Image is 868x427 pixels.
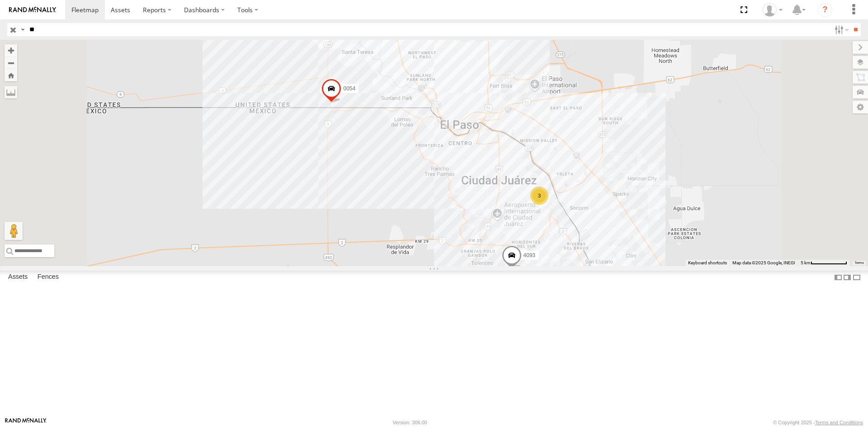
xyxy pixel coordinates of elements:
span: Map data ©2025 Google, INEGI [732,260,795,265]
button: Keyboard shortcuts [688,260,727,266]
div: Version: 306.00 [393,420,427,425]
img: rand-logo.svg [9,7,56,13]
label: Fences [33,271,63,284]
div: foxconn f [759,3,786,17]
a: Visit our Website [5,418,47,427]
label: Measure [5,86,17,99]
label: Map Settings [853,101,868,113]
div: 3 [530,187,548,205]
label: Search Query [19,23,26,36]
button: Map Scale: 5 km per 77 pixels [798,260,850,266]
div: © Copyright 2025 - [773,420,863,425]
label: Assets [4,271,32,284]
span: 5 km [801,260,811,265]
a: Terms and Conditions [815,420,863,425]
label: Dock Summary Table to the Right [843,271,852,284]
label: Dock Summary Table to the Left [834,271,843,284]
label: Search Filter Options [831,23,850,36]
i: ? [818,3,832,17]
span: 0054 [343,85,355,92]
label: Hide Summary Table [852,271,861,284]
button: Zoom Home [5,69,17,81]
button: Zoom out [5,56,17,69]
button: Zoom in [5,44,17,56]
a: Terms (opens in new tab) [854,261,864,265]
button: Drag Pegman onto the map to open Street View [5,222,23,240]
span: 4093 [524,252,536,258]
